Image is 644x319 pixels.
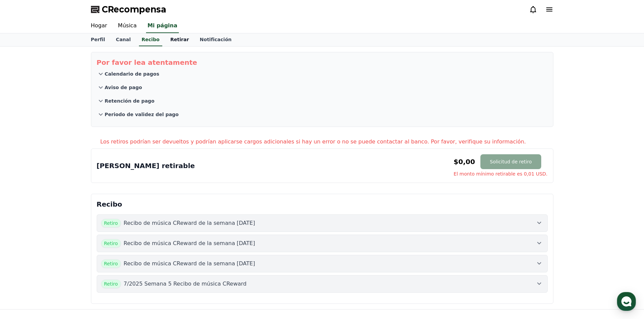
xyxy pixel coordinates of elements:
button: Retención de pago [97,94,548,108]
a: Mi página [146,19,178,33]
font: Aviso de pago [105,85,142,90]
a: Home [2,214,45,231]
font: Canal [116,37,131,42]
font: Hogar [91,22,107,29]
font: Solicitud de retiro [490,159,532,164]
font: 7/2025 Semana 5 Recibo de música CReward [124,281,247,287]
a: Música [113,19,142,33]
font: Recibo de música CReward de la semana [DATE] [124,220,255,226]
font: Retiro [104,220,118,226]
font: Por favor lea atentamente [97,58,197,67]
button: Retiro Recibo de música CReward de la semana [DATE] [97,235,548,252]
a: Notificación [194,33,237,46]
a: Canal [111,33,136,46]
font: Periodo de validez del pago [105,112,179,117]
font: Perfil [91,37,105,42]
font: Recibo [142,37,160,42]
font: Calendario de pagos [105,71,159,77]
font: Retención de pago [105,98,155,104]
font: CRecompensa [102,5,166,14]
button: Aviso de pago [97,81,548,94]
font: Retiro [104,241,118,246]
a: CRecompensa [91,4,166,15]
font: Retirar [170,37,189,42]
font: Los retiros podrían ser devueltos y podrían aplicarse cargos adicionales si hay un error o no se ... [100,138,526,145]
font: Mi página [147,22,177,29]
button: Retiro Recibo de música CReward de la semana [DATE] [97,214,548,232]
font: Retiro [104,261,118,266]
font: $0,00 [454,158,475,166]
button: Retiro 7/2025 Semana 5 Recibo de música CReward [97,275,548,293]
a: Retirar [165,33,194,46]
font: El monto mínimo retirable es 0,01 USD. [454,171,548,177]
font: Recibo [97,200,122,208]
button: Periodo de validez del pago [97,108,548,121]
a: Messages [45,214,87,231]
button: Retiro Recibo de música CReward de la semana [DATE] [97,255,548,272]
font: Recibo de música CReward de la semana [DATE] [124,240,255,246]
font: Recibo de música CReward de la semana [DATE] [124,260,255,267]
font: Notificación [200,37,232,42]
button: Calendario de pagos [97,67,548,81]
font: Música [118,22,137,29]
a: Perfil [86,33,111,46]
span: Home [17,224,29,230]
font: [PERSON_NAME] retirable [97,162,195,170]
font: Retiro [104,281,118,287]
a: Settings [87,214,130,231]
span: Settings [100,224,117,230]
button: Solicitud de retiro [480,154,541,169]
a: Recibo [139,33,162,46]
span: Messages [56,224,76,230]
a: Hogar [86,19,113,33]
